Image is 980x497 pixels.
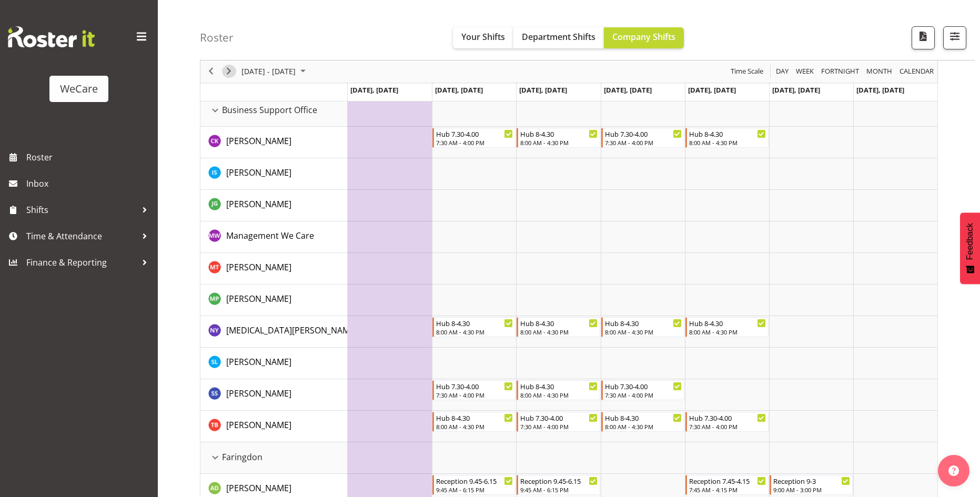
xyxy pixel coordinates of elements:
span: [DATE] - [DATE] [240,65,297,78]
button: Previous [204,65,218,78]
div: Aleea Devenport"s event - Reception 9.45-6.15 Begin From Tuesday, October 28, 2025 at 9:45:00 AM ... [432,475,516,495]
span: Week [795,65,815,78]
div: Hub 7.30-4.00 [605,128,682,139]
td: Michelle Thomas resource [200,253,348,285]
span: [DATE], [DATE] [604,85,652,95]
span: [PERSON_NAME] [226,293,291,305]
div: Tyla Boyd"s event - Hub 7.30-4.00 Begin From Wednesday, October 29, 2025 at 7:30:00 AM GMT+13:00 ... [517,412,600,432]
div: Aleea Devenport"s event - Reception 9-3 Begin From Saturday, November 1, 2025 at 9:00:00 AM GMT+1... [770,475,853,495]
div: Hub 8-4.30 [689,128,766,139]
div: WeCare [60,81,98,97]
div: Hub 8-4.30 [436,412,513,423]
button: Month [898,65,936,78]
button: Your Shifts [453,27,513,48]
span: [PERSON_NAME] [226,419,291,431]
span: Shifts [26,202,137,218]
a: [MEDICAL_DATA][PERSON_NAME] [226,324,357,337]
div: Hub 7.30-4.00 [520,412,597,423]
span: Roster [26,149,153,165]
div: Aleea Devenport"s event - Reception 7.45-4.15 Begin From Friday, October 31, 2025 at 7:45:00 AM G... [685,475,769,495]
div: next period [220,60,238,83]
span: Day [775,65,790,78]
span: [PERSON_NAME] [226,356,291,368]
a: [PERSON_NAME] [226,261,291,273]
a: [PERSON_NAME] [226,482,291,494]
td: Chloe Kim resource [200,127,348,158]
div: 8:00 AM - 4:30 PM [436,422,513,431]
div: 8:00 AM - 4:30 PM [520,328,597,336]
button: October 2025 [240,65,310,78]
h4: Roster [200,32,234,44]
div: Chloe Kim"s event - Hub 7.30-4.00 Begin From Tuesday, October 28, 2025 at 7:30:00 AM GMT+13:00 En... [432,128,516,148]
td: Savita Savita resource [200,379,348,411]
span: Month [865,65,893,78]
span: Business Support Office [222,104,317,116]
div: 8:00 AM - 4:30 PM [689,328,766,336]
img: Rosterit website logo [8,26,95,47]
span: Management We Care [226,230,314,241]
span: [PERSON_NAME] [226,135,291,147]
td: Business Support Office resource [200,95,348,127]
div: Chloe Kim"s event - Hub 8-4.30 Begin From Wednesday, October 29, 2025 at 8:00:00 AM GMT+13:00 End... [517,128,600,148]
div: 8:00 AM - 4:30 PM [605,328,682,336]
div: Nikita Yates"s event - Hub 8-4.30 Begin From Tuesday, October 28, 2025 at 8:00:00 AM GMT+13:00 En... [432,317,516,337]
a: [PERSON_NAME] [226,166,291,179]
div: Reception 9-3 [773,475,850,486]
span: [DATE], [DATE] [772,85,820,95]
div: 8:00 AM - 4:30 PM [520,391,597,399]
a: [PERSON_NAME] [226,356,291,368]
div: Nikita Yates"s event - Hub 8-4.30 Begin From Thursday, October 30, 2025 at 8:00:00 AM GMT+13:00 E... [601,317,684,337]
div: 9:45 AM - 6:15 PM [436,485,513,494]
span: [DATE], [DATE] [435,85,483,95]
div: Oct 27 - Nov 02, 2025 [238,60,312,83]
span: [DATE], [DATE] [688,85,736,95]
span: calendar [898,65,935,78]
a: [PERSON_NAME] [226,198,291,210]
button: Time Scale [729,65,765,78]
button: Department Shifts [513,27,604,48]
div: 7:30 AM - 4:00 PM [436,138,513,147]
span: Your Shifts [461,31,505,43]
div: Hub 7.30-4.00 [436,128,513,139]
div: Chloe Kim"s event - Hub 7.30-4.00 Begin From Thursday, October 30, 2025 at 7:30:00 AM GMT+13:00 E... [601,128,684,148]
div: Hub 7.30-4.00 [436,381,513,391]
div: Nikita Yates"s event - Hub 8-4.30 Begin From Friday, October 31, 2025 at 8:00:00 AM GMT+13:00 End... [685,317,769,337]
span: [PERSON_NAME] [226,198,291,210]
div: 7:30 AM - 4:00 PM [605,391,682,399]
div: Reception 9.45-6.15 [520,475,597,486]
span: Fortnight [820,65,860,78]
span: [PERSON_NAME] [226,388,291,399]
span: Time Scale [730,65,764,78]
a: [PERSON_NAME] [226,292,291,305]
div: Hub 8-4.30 [605,318,682,328]
td: Nikita Yates resource [200,316,348,348]
td: Sarah Lamont resource [200,348,348,379]
span: Feedback [965,223,975,260]
span: Inbox [26,176,153,191]
button: Feedback - Show survey [960,212,980,284]
td: Janine Grundler resource [200,190,348,221]
td: Tyla Boyd resource [200,411,348,442]
div: 9:45 AM - 6:15 PM [520,485,597,494]
a: Management We Care [226,229,314,242]
div: 7:45 AM - 4:15 PM [689,485,766,494]
div: Hub 8-4.30 [520,128,597,139]
div: Hub 8-4.30 [689,318,766,328]
a: [PERSON_NAME] [226,419,291,431]
td: Millie Pumphrey resource [200,285,348,316]
div: Tyla Boyd"s event - Hub 8-4.30 Begin From Tuesday, October 28, 2025 at 8:00:00 AM GMT+13:00 Ends ... [432,412,516,432]
div: Tyla Boyd"s event - Hub 7.30-4.00 Begin From Friday, October 31, 2025 at 7:30:00 AM GMT+13:00 End... [685,412,769,432]
a: [PERSON_NAME] [226,135,291,147]
div: 8:00 AM - 4:30 PM [689,138,766,147]
div: 8:00 AM - 4:30 PM [520,138,597,147]
div: 8:00 AM - 4:30 PM [436,328,513,336]
button: Timeline Week [794,65,816,78]
span: Faringdon [222,451,262,463]
div: Reception 9.45-6.15 [436,475,513,486]
div: Aleea Devenport"s event - Reception 9.45-6.15 Begin From Wednesday, October 29, 2025 at 9:45:00 A... [517,475,600,495]
div: Hub 8-4.30 [520,318,597,328]
div: Savita Savita"s event - Hub 8-4.30 Begin From Wednesday, October 29, 2025 at 8:00:00 AM GMT+13:00... [517,380,600,400]
div: Hub 7.30-4.00 [689,412,766,423]
span: [DATE], [DATE] [350,85,398,95]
